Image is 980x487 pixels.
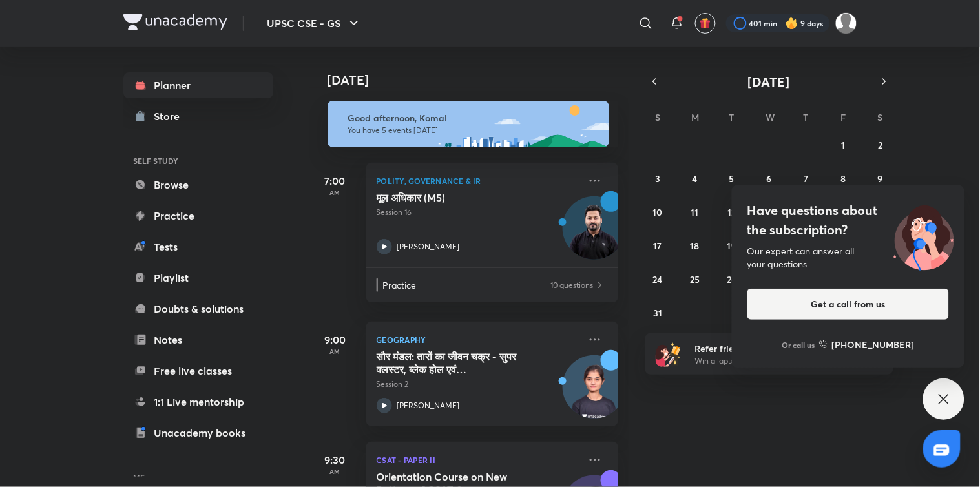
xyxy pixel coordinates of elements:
[663,72,875,90] button: [DATE]
[685,168,705,189] button: August 4, 2025
[647,302,668,323] button: August 31, 2025
[123,103,273,129] a: Store
[377,452,579,468] p: CSAT - Paper II
[685,269,705,289] button: August 25, 2025
[653,206,663,218] abbr: August 10, 2025
[123,14,227,30] img: Company Logo
[377,350,537,376] h5: सौर मंडल: तारों का जीवन चक्र - सुपर क्‍लस्‍टर, ब्‍लेक होल एवं चन्‍द्रशेखर सीमा आदि
[833,168,853,189] button: August 8, 2025
[653,307,662,319] abbr: August 31, 2025
[841,139,845,151] abbr: August 1, 2025
[840,111,846,123] abbr: Friday
[747,245,949,271] div: Our expert can answer all your questions
[377,207,579,218] p: Session 16
[397,400,460,411] p: [PERSON_NAME]
[154,109,188,124] div: Store
[309,332,361,347] h5: 9:00
[377,378,579,390] p: Session 2
[328,72,631,88] h4: [DATE]
[728,206,736,218] abbr: August 12, 2025
[883,201,964,271] img: ttu_illustration_new.svg
[722,269,742,289] button: August 26, 2025
[804,111,809,123] abbr: Thursday
[747,289,949,320] button: Get a call from us
[747,201,949,240] h4: Have questions about the subscription?
[729,172,735,185] abbr: August 5, 2025
[595,278,605,292] img: Practice available
[819,338,915,351] a: [PHONE_NUMBER]
[722,168,742,189] button: August 5, 2025
[647,202,668,222] button: August 10, 2025
[123,172,273,198] a: Browse
[766,111,775,123] abbr: Wednesday
[348,112,598,124] h6: Good afternoon, Komal
[700,17,711,29] img: avatar
[655,111,660,123] abbr: Sunday
[691,240,700,252] abbr: August 18, 2025
[397,241,460,253] p: [PERSON_NAME]
[727,273,737,285] abbr: August 26, 2025
[647,235,668,256] button: August 17, 2025
[348,125,598,136] p: You have 5 events [DATE]
[878,111,883,123] abbr: Saturday
[722,202,742,222] button: August 12, 2025
[123,14,227,33] a: Company Logo
[647,168,668,189] button: August 3, 2025
[655,172,660,185] abbr: August 3, 2025
[840,172,846,185] abbr: August 8, 2025
[758,168,779,189] button: August 6, 2025
[654,240,662,252] abbr: August 17, 2025
[878,172,883,185] abbr: August 9, 2025
[833,134,853,155] button: August 1, 2025
[123,327,273,353] a: Notes
[695,13,716,34] button: avatar
[656,341,682,367] img: referral
[123,72,273,98] a: Planner
[804,172,808,185] abbr: August 7, 2025
[870,168,891,189] button: August 9, 2025
[835,12,857,34] img: Komal
[690,273,700,285] abbr: August 25, 2025
[878,139,882,151] abbr: August 2, 2025
[729,111,735,123] abbr: Tuesday
[832,338,915,351] h6: [PHONE_NUMBER]
[123,150,273,172] h6: SELF STUDY
[796,168,817,189] button: August 7, 2025
[123,420,273,446] a: Unacademy books
[260,10,370,36] button: UPSC CSE - GS
[722,235,742,256] button: August 19, 2025
[647,269,668,289] button: August 24, 2025
[653,273,663,285] abbr: August 24, 2025
[727,240,736,252] abbr: August 19, 2025
[693,172,698,185] abbr: August 4, 2025
[123,203,273,229] a: Practice
[766,172,771,185] abbr: August 6, 2025
[685,235,705,256] button: August 18, 2025
[691,206,699,218] abbr: August 11, 2025
[694,355,853,367] p: Win a laptop, vouchers & more
[377,173,579,189] p: Polity, Governance & IR
[377,191,537,204] h5: मूल अधिकार (M5)
[383,278,550,292] p: Practice
[309,452,361,468] h5: 9:30
[551,278,594,292] p: 10 questions
[309,468,361,475] p: AM
[309,189,361,196] p: AM
[685,202,705,222] button: August 11, 2025
[309,173,361,189] h5: 7:00
[694,342,853,355] h6: Refer friends
[123,265,273,291] a: Playlist
[123,234,273,260] a: Tests
[377,332,579,347] p: Geography
[328,101,609,147] img: afternoon
[748,73,790,90] span: [DATE]
[123,296,273,322] a: Doubts & solutions
[563,362,625,424] img: Avatar
[563,203,625,265] img: Avatar
[309,347,361,355] p: AM
[870,134,891,155] button: August 2, 2025
[786,17,798,30] img: streak
[692,111,700,123] abbr: Monday
[123,358,273,384] a: Free live classes
[123,389,273,415] a: 1:1 Live mentorship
